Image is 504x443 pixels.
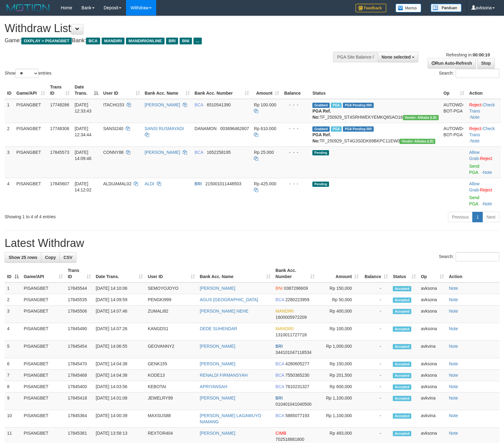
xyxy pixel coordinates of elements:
td: · · [467,99,501,123]
td: PENGKI999 [145,294,197,306]
span: · [469,150,480,161]
a: Note [449,326,458,331]
a: Note [470,115,480,120]
a: Send PGA [469,164,479,175]
span: CONNY88 [103,150,124,155]
span: Rp 25.000 [254,150,274,155]
td: [DATE] 14:04:38 [93,358,145,370]
td: Rp 50,000 [317,294,361,306]
td: PISANGBET [21,358,65,370]
div: - - - [284,149,307,155]
td: avksona [418,294,446,306]
span: BNI [275,286,282,291]
td: - [361,341,390,358]
td: [DATE] 14:06:55 [93,341,145,358]
span: Copy 344101047118534 to clipboard [275,350,311,355]
h1: Latest Withdraw [5,237,499,249]
div: - - - [284,102,307,108]
td: Rp 1,100,000 [317,410,361,428]
td: [DATE] 14:07:26 [93,323,145,341]
td: PISANGBET [21,370,65,381]
span: ... [193,38,202,44]
a: Check Trans [469,126,495,137]
a: [PERSON_NAME] [145,102,180,107]
span: BRI [166,38,178,44]
span: Grabbed [312,126,330,132]
th: Status: activate to sort column ascending [390,265,418,282]
td: avksona [418,370,446,381]
span: Rp 610.000 [254,126,276,131]
td: - [361,381,390,392]
th: Trans ID: activate to sort column ascending [47,81,72,99]
td: 3 [5,306,21,323]
span: Marked by avksona [331,126,342,132]
span: Copy 1652258195 to clipboard [207,150,231,155]
a: Next [482,212,499,222]
img: Feedback.jpg [356,4,386,12]
td: ZUMALI82 [145,306,197,323]
td: 17845454 [65,341,93,358]
a: Stop [477,58,495,68]
td: 17845468 [65,370,93,381]
span: Vendor URL: https://dashboard.q2checkout.com/secure [400,139,435,144]
td: 1 [5,99,14,123]
td: 9 [5,392,21,410]
span: Grabbed [312,103,330,108]
span: 17748286 [50,102,69,107]
td: [DATE] 14:00:39 [93,410,145,428]
span: MANDIRIONLINE [126,38,165,44]
strong: 00:00:10 [473,52,490,57]
span: PGA Pending [343,103,374,108]
td: - [361,358,390,370]
td: PISANGBET [14,99,47,123]
th: Bank Acc. Name: activate to sort column ascending [142,81,192,99]
a: Reject [469,126,482,131]
a: [PERSON_NAME] LAGAWUYO NAMANG [200,413,261,424]
span: DANAMON [195,126,217,131]
span: MANDIRI [102,38,124,44]
span: Copy [45,255,56,260]
span: Accepted [393,384,411,390]
span: CSV [63,255,72,260]
td: PISANGBET [21,282,65,294]
span: Accepted [393,286,411,291]
td: Rp 1,000,000 [317,341,361,358]
th: Op: activate to sort column ascending [418,265,446,282]
td: PISANGBET [21,381,65,392]
span: MANDIRI [275,326,294,331]
th: Balance: activate to sort column ascending [361,265,390,282]
td: · · [467,123,501,146]
a: Note [449,297,458,302]
a: Allow Grab [469,181,479,192]
b: PGA Ref. No: [312,132,331,143]
span: CIMB [275,431,286,436]
td: [DATE] 14:09:59 [93,294,145,306]
span: MANDIRI [275,309,294,314]
span: Accepted [393,373,411,378]
h4: Game: Bank: [5,38,330,44]
span: BCA [275,413,284,418]
span: Refreshing in: [446,52,490,57]
a: Reject [480,187,492,192]
a: Allow Grab [469,150,479,161]
a: Note [449,361,458,366]
a: [PERSON_NAME] [200,396,235,400]
th: Amount: activate to sort column ascending [317,265,361,282]
th: Game/API: activate to sort column ascending [14,81,47,99]
th: Game/API: activate to sort column ascending [21,265,65,282]
span: SANSI240 [103,126,123,131]
label: Show entries [5,69,51,78]
td: - [361,410,390,428]
td: avksona [418,306,446,323]
div: - - - [284,181,307,187]
span: Accepted [393,431,411,436]
a: [PERSON_NAME] NEHE [200,309,249,314]
a: [PERSON_NAME] [200,286,235,291]
a: APRIYANSAH [200,384,227,389]
td: KEBOTAI [145,381,197,392]
th: Date Trans.: activate to sort column descending [72,81,101,99]
td: 5 [5,341,21,358]
td: GENK155 [145,358,197,370]
td: PISANGBET [21,410,65,428]
a: Reject [469,102,482,107]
